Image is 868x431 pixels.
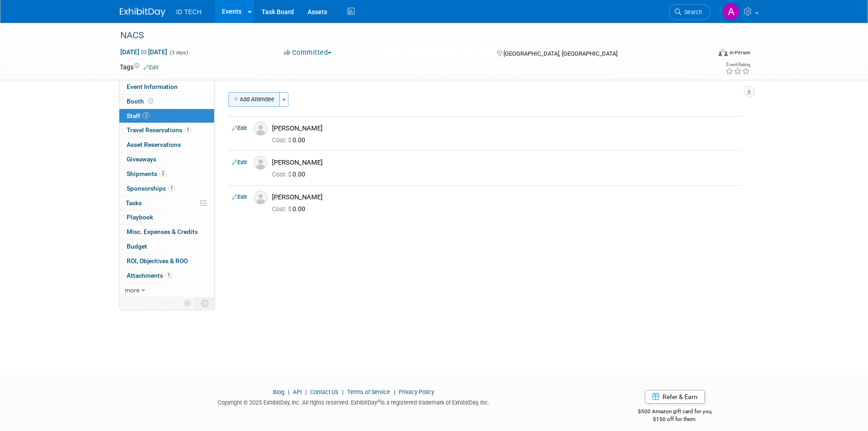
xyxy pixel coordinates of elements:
div: [PERSON_NAME] [272,124,738,133]
a: Edit [232,194,247,200]
a: Tasks [119,196,214,210]
span: Misc. Expenses & Credits [127,228,198,235]
span: Shipments [127,170,166,177]
a: Blog [273,389,284,395]
a: Terms of Service [347,389,390,395]
span: ID TECH [176,8,202,16]
a: Event Information [119,80,214,94]
div: In-Person [729,49,750,56]
a: API [293,389,302,395]
a: Edit [232,159,247,166]
span: Staff [127,112,149,119]
a: Privacy Policy [399,389,434,395]
span: 1 [185,127,191,134]
button: Add Attendee [228,92,280,107]
span: Giveaways [127,156,156,163]
span: 1 [168,185,175,192]
div: Domain Overview [35,54,82,60]
img: website_grey.svg [15,24,22,31]
span: ROI, Objectives & ROO [127,257,188,265]
div: $150 off for them. [601,415,749,423]
img: tab_keywords_by_traffic_grey.svg [91,53,98,60]
span: | [303,389,309,395]
span: Event Information [127,83,178,90]
div: Event Rating [725,62,750,67]
a: Refer & Earn [645,390,705,404]
span: more [125,286,139,294]
img: Format-Inperson.png [719,49,728,56]
span: 0.00 [272,171,309,178]
span: 0.00 [272,136,309,144]
a: Giveaways [119,152,214,166]
span: Search [681,9,702,16]
a: Search [669,4,711,20]
img: logo_orange.svg [15,15,22,22]
span: [GEOGRAPHIC_DATA], [GEOGRAPHIC_DATA] [503,50,617,57]
span: Playbook [127,213,153,221]
td: Toggle Event Tabs [195,297,214,309]
a: more [119,283,214,297]
span: | [286,389,292,395]
img: Associate-Profile-5.png [254,156,267,170]
a: Budget [119,239,214,254]
a: Misc. Expenses & Credits [119,225,214,239]
div: Domain: [DOMAIN_NAME] [24,24,100,31]
span: Travel Reservations [127,126,191,134]
span: 0.00 [272,205,309,213]
span: 1 [165,272,172,279]
div: [PERSON_NAME] [272,193,738,202]
span: | [340,389,346,395]
img: Aileen Sun [723,3,740,21]
a: Travel Reservations1 [119,123,214,137]
span: Attachments [127,272,172,279]
span: Booth [127,98,155,105]
sup: ® [377,399,380,404]
span: Asset Reservations [127,141,181,148]
td: Personalize Event Tab Strip [180,297,196,309]
button: Committed [281,48,335,57]
div: Event Format [657,47,751,61]
a: Shipments2 [119,167,214,181]
span: [DATE] [DATE] [120,48,168,56]
a: Contact Us [310,389,339,395]
a: Edit [144,64,159,71]
span: Tasks [126,199,142,207]
a: Sponsorships1 [119,182,214,196]
span: Budget [127,243,147,250]
span: 2 [159,170,166,177]
img: ExhibitDay [120,8,165,17]
div: [PERSON_NAME] [272,158,738,167]
span: (3 days) [169,50,188,56]
a: Attachments1 [119,269,214,283]
a: Booth [119,94,214,109]
img: Associate-Profile-5.png [254,191,267,204]
span: to [139,48,148,56]
a: Staff3 [119,109,214,123]
span: Booth not reserved yet [146,98,155,104]
img: tab_domain_overview_orange.svg [25,53,32,60]
span: | [391,389,397,395]
a: Playbook [119,210,214,224]
div: v 4.0.25 [26,15,45,22]
div: Keywords by Traffic [101,54,154,60]
span: Cost: $ [272,205,293,213]
div: $500 Amazon gift card for you, [601,402,749,423]
div: NACS [117,27,697,44]
a: Asset Reservations [119,138,214,152]
span: Cost: $ [272,136,293,144]
span: 3 [143,112,149,119]
a: Edit [232,125,247,131]
img: Associate-Profile-5.png [254,122,267,135]
div: Copyright © 2025 ExhibitDay, Inc. All rights reserved. ExhibitDay is a registered trademark of Ex... [120,396,588,407]
td: Tags [120,62,159,72]
span: Cost: $ [272,171,293,178]
span: Sponsorships [127,185,175,192]
a: ROI, Objectives & ROO [119,254,214,268]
